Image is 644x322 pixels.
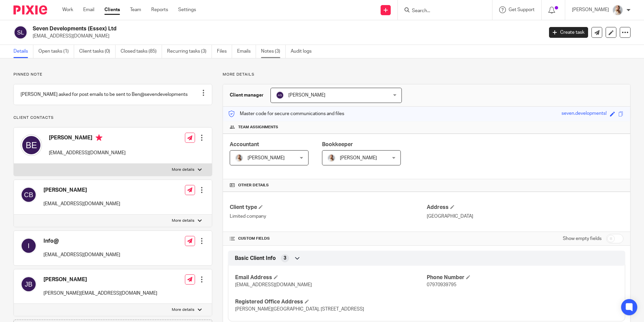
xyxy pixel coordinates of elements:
span: Get Support [509,7,535,12]
p: [PERSON_NAME] [572,6,609,13]
p: Master code for secure communications and files [228,110,344,117]
h4: Email Address [235,274,426,281]
span: Accountant [230,142,259,147]
input: Search [411,8,472,14]
a: Emails [237,45,256,58]
span: [PERSON_NAME] [248,156,285,160]
p: More details [172,167,194,172]
span: [PERSON_NAME] [288,93,325,98]
span: Other details [238,183,269,188]
p: [EMAIL_ADDRESS][DOMAIN_NAME] [43,200,120,207]
p: Pinned note [13,72,212,77]
img: IMG_9968.jpg [327,154,335,162]
p: [EMAIL_ADDRESS][DOMAIN_NAME] [49,150,126,156]
i: Primary [96,134,102,141]
p: More details [223,72,631,77]
a: Settings [178,6,196,13]
p: Client contacts [13,115,212,120]
span: [EMAIL_ADDRESS][DOMAIN_NAME] [235,283,312,287]
span: Bookkeeper [322,142,353,147]
h4: [PERSON_NAME] [49,134,126,143]
img: svg%3E [13,25,28,39]
p: Limited company [230,213,426,220]
h4: [PERSON_NAME] [43,276,157,283]
span: [PERSON_NAME] [340,156,377,160]
h4: Address [427,204,623,211]
a: Notes (3) [261,45,286,58]
a: Email [83,6,94,13]
img: IMG_9968.jpg [612,5,623,16]
h4: Client type [230,204,426,211]
p: [PERSON_NAME][EMAIL_ADDRESS][DOMAIN_NAME] [43,290,157,297]
h2: Seven Developments (Essex) Ltd [33,25,438,32]
a: Audit logs [291,45,317,58]
span: 3 [284,255,286,262]
h4: Registered Office Address [235,298,426,305]
h3: Client manager [230,92,264,99]
p: [EMAIL_ADDRESS][DOMAIN_NAME] [33,33,539,39]
a: Reports [151,6,168,13]
h4: Phone Number [427,274,618,281]
span: Team assignments [238,125,278,130]
a: Closed tasks (85) [121,45,162,58]
a: Team [130,6,141,13]
h4: CUSTOM FIELDS [230,236,426,241]
p: More details [172,218,194,223]
img: svg%3E [21,134,42,156]
p: More details [172,307,194,313]
h4: Info@ [43,238,120,245]
a: Work [62,6,73,13]
a: Open tasks (1) [38,45,74,58]
a: Clients [104,6,120,13]
a: Client tasks (0) [79,45,116,58]
img: svg%3E [276,91,284,99]
a: Recurring tasks (3) [167,45,212,58]
a: Files [217,45,232,58]
label: Show empty fields [563,235,602,242]
p: [GEOGRAPHIC_DATA] [427,213,623,220]
div: seven.developments! [561,110,607,118]
img: Pixie [13,5,47,15]
p: [EMAIL_ADDRESS][DOMAIN_NAME] [43,251,120,258]
img: svg%3E [21,187,37,203]
span: Basic Client Info [235,255,276,262]
img: svg%3E [21,238,37,254]
span: 07970939795 [427,283,456,287]
img: svg%3E [21,276,37,292]
img: IMG_9968.jpg [235,154,243,162]
h4: [PERSON_NAME] [43,187,120,194]
a: Create task [549,27,588,38]
span: [PERSON_NAME][GEOGRAPHIC_DATA], [STREET_ADDRESS] [235,307,364,312]
a: Details [13,45,33,58]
